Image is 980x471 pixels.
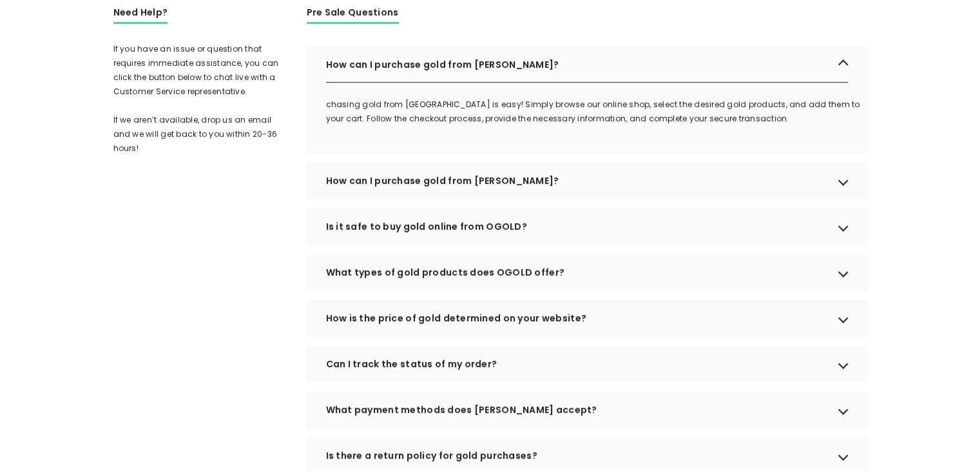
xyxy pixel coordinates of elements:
div: How can I purchase gold from [PERSON_NAME]? [307,163,867,199]
div: Can I track the status of my order? [307,346,867,382]
div: How is the price of gold determined on your website? [307,300,867,336]
h3: Need Help? [113,5,168,24]
span: If you have an issue or question that requires immediate assistance, you can click the button bel... [113,43,279,154]
div: Is it safe to buy gold online from OGOLD? [307,208,867,245]
div: What types of gold products does OGOLD offer? [307,254,867,290]
div: How can I purchase gold from [PERSON_NAME]? [307,46,867,83]
p: chasing gold from [GEOGRAPHIC_DATA] is easy! Simply browse our online shop, select the desired go... [326,97,867,126]
h3: Pre Sale Questions [307,5,399,24]
div: What payment methods does [PERSON_NAME] accept? [307,392,867,428]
